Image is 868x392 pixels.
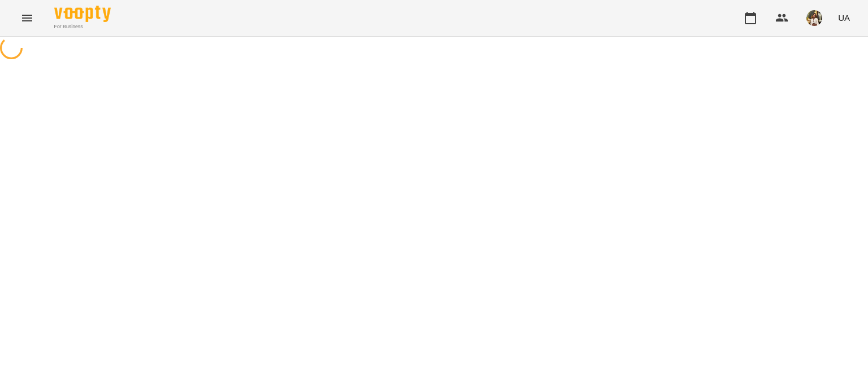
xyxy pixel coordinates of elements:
[834,7,854,28] button: UA
[14,5,41,32] button: Menu
[54,23,111,30] span: For Business
[54,6,111,22] img: Voopty Logo
[806,10,822,26] img: aea806cbca9c040a8c2344d296ea6535.jpg
[838,12,850,24] span: UA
